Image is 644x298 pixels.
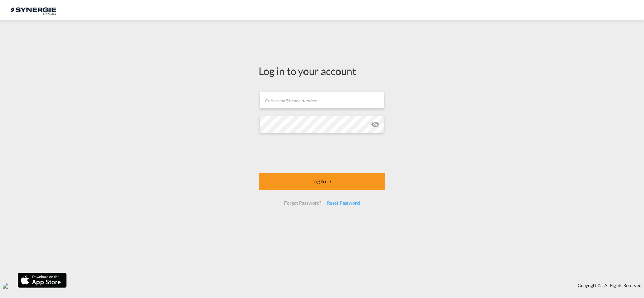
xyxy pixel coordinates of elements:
[3,283,8,289] img: google.png
[17,272,67,289] img: apple.png
[281,197,324,209] div: Forgot Password?
[324,197,363,209] div: Reset Password
[259,173,385,190] button: LOGIN
[259,64,385,78] div: Log in to your account
[271,140,374,166] iframe: reCAPTCHA
[260,92,384,108] input: Enter email/phone number
[10,3,56,18] img: 1f56c880d42311ef80fc7dca854c8e59.png
[70,280,644,291] div: Copyright © . All Rights Reserved
[371,120,379,128] md-icon: icon-eye-off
